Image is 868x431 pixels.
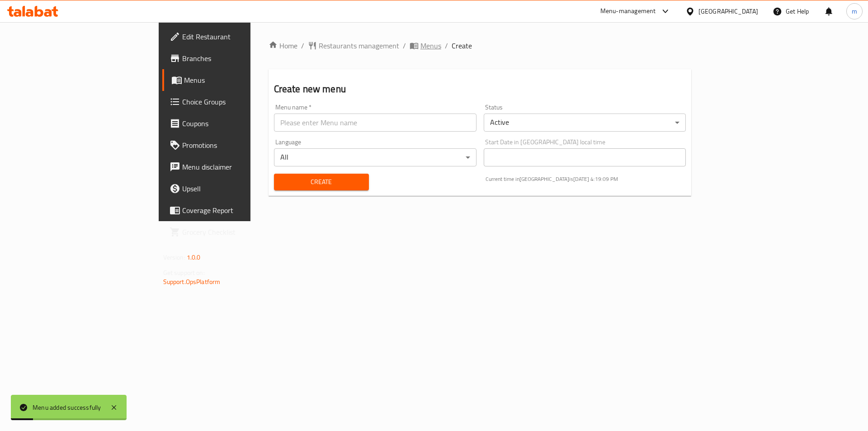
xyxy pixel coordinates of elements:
span: m [852,6,857,16]
a: Promotions [162,134,304,156]
a: Support.OpsPlatform [163,276,221,288]
nav: breadcrumb [269,40,692,51]
span: Branches [182,53,297,64]
span: Edit Restaurant [182,31,297,42]
li: / [445,40,448,51]
a: Menu disclaimer [162,156,304,178]
a: Restaurants management [308,40,399,51]
span: Coupons [182,118,297,129]
span: 1.0.0 [187,251,201,263]
span: Get support on: [163,267,205,279]
span: Menus [184,75,297,85]
h2: Create new menu [274,82,686,96]
a: Edit Restaurant [162,26,304,47]
span: Grocery Checklist [182,227,297,237]
span: Create [452,40,472,51]
a: Branches [162,47,304,69]
span: Menu disclaimer [182,161,297,172]
span: Restaurants management [319,40,399,51]
p: Current time in [GEOGRAPHIC_DATA] is [DATE] 4:19:09 PM [486,175,686,183]
div: Menu added successfully [33,403,101,412]
div: Active [484,114,686,132]
input: Please enter Menu name [274,114,476,132]
a: Choice Groups [162,91,304,113]
span: Upsell [182,183,297,194]
span: Choice Groups [182,96,297,107]
li: / [403,40,406,51]
button: Create [274,174,369,190]
div: [GEOGRAPHIC_DATA] [698,6,758,16]
div: All [274,148,476,166]
a: Coverage Report [162,199,304,221]
span: Menus [420,40,441,51]
a: Upsell [162,178,304,199]
div: Menu-management [600,6,656,17]
span: Coverage Report [182,205,297,216]
a: Grocery Checklist [162,221,304,243]
span: Version: [163,251,185,263]
a: Menus [410,40,441,51]
a: Coupons [162,113,304,134]
span: Create [281,176,362,188]
a: Menus [162,69,304,91]
span: Promotions [182,140,297,151]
